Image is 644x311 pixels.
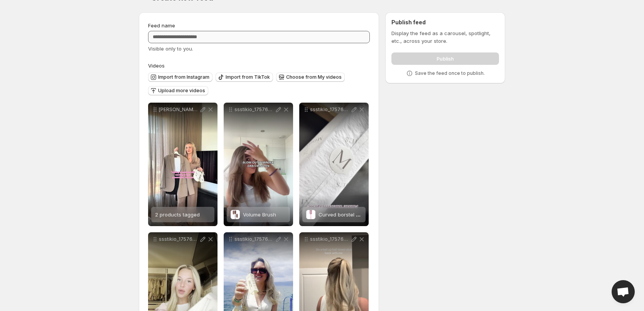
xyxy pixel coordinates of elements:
[155,211,200,218] span: 2 products tagged
[276,73,345,82] button: Choose from My videos
[158,88,205,94] span: Upload more videos
[234,236,275,242] p: ssstikio_1757662962267
[148,46,193,52] span: Visible only to you.
[415,70,485,76] p: Save the feed once to publish.
[391,29,499,45] p: Display the feed as a carousel, spotlight, etc., across your store.
[148,63,165,69] span: Videos
[299,103,369,226] div: ssstikio_1757662864395Curved borstel - rozeCurved borstel - roze
[391,19,499,26] h2: Publish feed
[159,106,199,113] p: [PERSON_NAME] out the door but still want your hair to look cute Our Bamboo Brush Claw Clip the 3...
[319,211,371,218] span: Curved borstel - roze
[310,236,350,242] p: ssstikio_1757663001111
[612,280,635,303] div: Open chat
[158,74,209,80] span: Import from Instagram
[310,106,350,113] p: ssstikio_1757662864395
[216,73,273,82] button: Import from TikTok
[148,103,217,226] div: [PERSON_NAME] out the door but still want your hair to look cute Our Bamboo Brush Claw Clip the 3...
[231,210,240,219] img: Volume Brush
[148,73,212,82] button: Import from Instagram
[226,74,270,80] span: Import from TikTok
[148,22,175,29] span: Feed name
[243,211,276,218] span: Volume Brush
[286,74,342,80] span: Choose from My videos
[224,103,293,226] div: ssstikio_1757662724937Volume BrushVolume Brush
[159,236,199,242] p: ssstikio_1757662902936
[148,86,208,95] button: Upload more videos
[234,106,275,113] p: ssstikio_1757662724937
[306,210,315,219] img: Curved borstel - roze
